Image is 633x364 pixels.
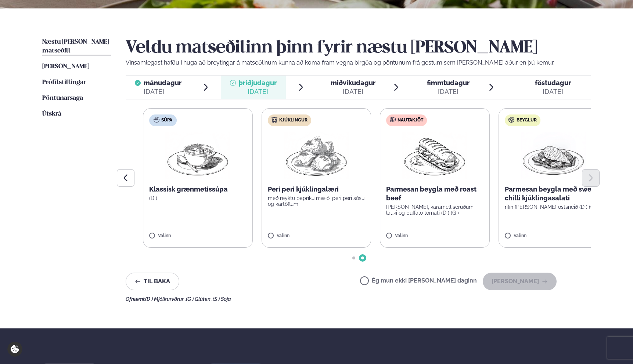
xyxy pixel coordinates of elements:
p: með reyktu papriku mæjó, peri peri sósu og kartöflum [268,195,365,207]
span: Útskrá [42,111,61,117]
div: Ofnæmi: [126,296,591,302]
div: [DATE] [144,87,181,96]
p: Klassísk grænmetissúpa [149,185,247,194]
img: Soup.png [166,132,230,179]
a: Pöntunarsaga [42,94,83,103]
a: Útskrá [42,110,61,119]
h2: Veldu matseðilinn þinn fyrir næstu [PERSON_NAME] [126,38,591,58]
span: Næstu [PERSON_NAME] matseðill [42,39,109,54]
p: Vinsamlegast hafðu í huga að breytingar á matseðlinum kunna að koma fram vegna birgða og pöntunum... [126,58,591,67]
span: Súpa [161,117,172,123]
img: soup.svg [154,117,159,123]
span: Kjúklingur [279,117,307,123]
img: beef.svg [390,117,396,123]
span: [PERSON_NAME] [42,63,89,70]
img: Chicken-thighs.png [284,132,349,179]
a: [PERSON_NAME] [42,62,89,71]
a: Prófílstillingar [42,78,86,87]
button: Next slide [582,169,600,187]
span: Pöntunarsaga [42,95,83,101]
span: Go to slide 2 [361,256,364,259]
p: (D ) [149,195,247,201]
img: Chicken-breast.png [521,132,586,179]
button: Previous slide [117,169,134,187]
p: [PERSON_NAME], karamelliseruðum lauki og buffalo tómati (D ) (G ) [386,204,483,216]
span: Prófílstillingar [42,79,86,85]
div: [DATE] [427,87,470,96]
span: Beyglur [517,117,537,123]
span: föstudagur [535,79,571,87]
p: Parmesan beygla með roast beef [386,185,483,203]
span: fimmtudagur [427,79,470,87]
div: [DATE] [535,87,571,96]
p: Parmesan beygla með sweet chilli kjúklingasalati [505,185,602,203]
span: Go to slide 1 [352,256,355,259]
p: rifin [PERSON_NAME] ostsneið (D ) (G ) [505,204,602,210]
img: chicken.svg [271,117,277,123]
span: Nautakjöt [398,117,423,123]
p: Peri peri kjúklingalæri [268,185,365,194]
a: Cookie settings [7,342,22,357]
img: Panini.png [403,132,467,179]
span: miðvikudagur [331,79,375,87]
button: [PERSON_NAME] [483,273,557,290]
div: [DATE] [239,87,277,96]
span: (D ) Mjólkurvörur , [145,296,186,302]
div: [DATE] [331,87,375,96]
span: mánudagur [144,79,181,87]
button: Til baka [126,273,179,290]
span: (G ) Glúten , [186,296,213,302]
span: (S ) Soja [213,296,231,302]
a: Næstu [PERSON_NAME] matseðill [42,38,111,55]
span: þriðjudagur [239,79,277,87]
img: bagle-new-16px.svg [508,117,515,123]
